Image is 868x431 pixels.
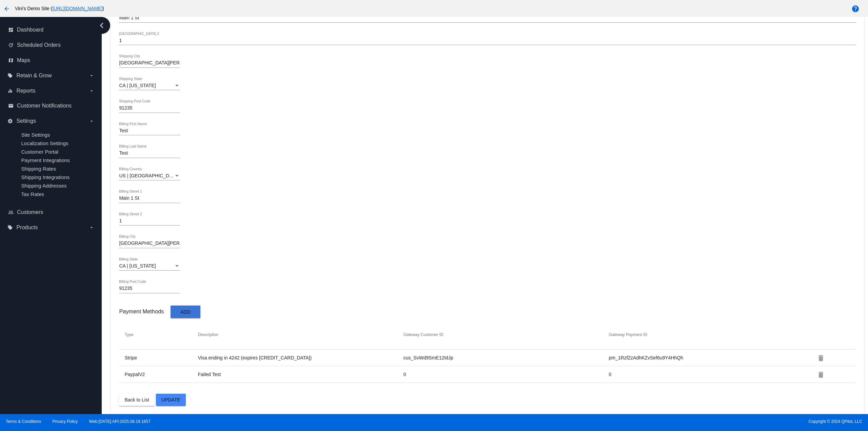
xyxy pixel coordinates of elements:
a: Site Settings [21,132,50,138]
a: Web:[DATE] API:2025.08.19.1657 [89,419,151,424]
td: 0 [609,371,814,377]
i: people_outline [8,210,14,215]
span: Add [180,309,191,315]
a: Privacy Policy [53,419,78,424]
span: Copyright © 2024 QPilot, LLC [440,419,862,424]
input: Billing Street 2 [119,218,180,224]
mat-icon: arrow_back [3,5,11,13]
input: Billing City [119,241,180,246]
mat-icon: delete [817,354,825,362]
h3: Payment Methods [119,308,164,315]
th: Gateway Payment ID [609,332,814,337]
input: Shipping Post Code [119,105,180,111]
i: map [8,58,14,63]
td: Stripe [124,355,197,361]
a: [URL][DOMAIN_NAME] [52,6,102,11]
td: 0 [403,371,609,377]
a: Tax Rates [21,191,44,197]
input: Billing Post Code [119,286,180,291]
i: settings [7,118,13,124]
i: local_offer [7,73,13,78]
i: email [8,103,14,109]
td: cus_SvWd9SmE12IdJp [403,355,609,361]
a: people_outline Customers [8,207,94,218]
a: map Maps [8,55,94,66]
td: pm_1RzfZzAdhKZvSef6u9Y4HhQh [609,355,814,361]
button: Update [156,394,186,406]
span: CA | [US_STATE] [119,83,156,88]
a: Shipping Integrations [21,174,70,180]
th: Gateway Customer ID [403,332,609,337]
i: arrow_drop_down [89,225,94,230]
input: Billing Last Name [119,151,180,156]
span: Customers [17,209,43,215]
a: Localization Settings [21,140,68,146]
a: Payment Integrations [21,157,70,163]
i: arrow_drop_down [89,118,94,124]
input: Shipping City [119,60,180,66]
i: equalizer [7,88,13,94]
th: Description [198,332,403,337]
span: Products [16,224,38,231]
span: US | [GEOGRAPHIC_DATA] [119,173,179,178]
input: Billing First Name [119,128,180,134]
a: Shipping Addresses [21,183,66,189]
span: Customer Notifications [17,103,72,109]
mat-icon: help [851,5,860,13]
a: update Scheduled Orders [8,40,94,51]
span: Dashboard [17,27,43,33]
input: Shipping Street 1 [119,15,856,21]
button: Add [171,306,200,318]
button: Back to List [119,394,154,406]
mat-icon: delete [817,371,825,379]
span: CA | [US_STATE] [119,263,156,269]
mat-select: Billing Country [119,173,180,179]
i: arrow_drop_down [89,88,94,94]
td: Visa ending in 4242 (expires [CREDIT_CARD_DATA]) [198,355,403,361]
mat-select: Shipping State [119,83,180,89]
mat-select: Billing State [119,263,180,269]
td: Failed Test [198,371,403,377]
span: Back to List [124,397,149,403]
span: Scheduled Orders [17,42,61,48]
td: PaypalV2 [124,371,197,377]
span: Vini's Demo Site ( ) [15,6,104,11]
i: arrow_drop_down [89,73,94,78]
a: dashboard Dashboard [8,24,94,35]
span: Maps [17,57,30,63]
a: Customer Portal [21,149,58,155]
a: Shipping Rates [21,166,56,172]
i: update [8,42,14,48]
i: local_offer [7,225,13,230]
input: Billing Street 1 [119,196,180,201]
i: chevron_left [96,20,107,31]
input: Shipping Street 2 [119,38,856,43]
th: Type [124,332,197,337]
a: email Customer Notifications [8,100,94,111]
span: Settings [16,118,36,124]
span: Retain & Grow [16,73,52,79]
span: Update [161,397,180,403]
a: Terms & Conditions [6,419,41,424]
span: Reports [16,88,35,94]
i: dashboard [8,27,14,33]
